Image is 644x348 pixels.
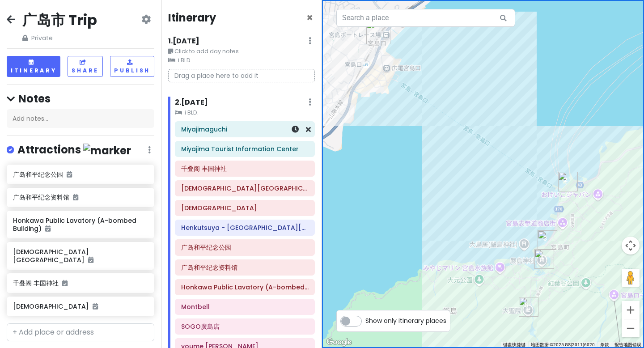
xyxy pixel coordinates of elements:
[13,302,148,310] h6: [DEMOGRAPHIC_DATA]
[534,249,554,269] div: 严岛神社 大鸟居
[558,172,578,191] div: Miyajima Tourist Information Center
[614,342,641,347] a: 报告地图错误
[175,108,315,117] small: i BLD.
[181,224,309,232] h6: Henkutsuya - Peace Park South
[175,98,208,107] h6: 2 . [DATE]
[7,92,154,106] h4: Notes
[181,283,309,291] h6: Honkawa Public Lavatory (A-bombed Building)
[538,230,557,250] div: 千叠阁 丰国神社
[83,144,131,157] img: marker
[13,279,148,287] h6: 千叠阁 丰国神社
[365,316,446,326] span: Show only itinerary places
[13,193,148,201] h6: 广岛和平纪念资料馆
[324,336,354,348] a: 在 Google 地图中打开此区域（会打开一个新窗口）
[181,184,309,192] h6: 严岛神社 大鸟居
[181,204,309,212] h6: 大圣院
[73,194,78,200] i: Added to itinerary
[7,56,60,77] button: Itinerary
[7,109,154,128] div: Add notes...
[503,342,525,348] button: 键盘快捷键
[168,11,216,25] h4: Itinerary
[622,237,640,255] button: 地图镜头控件
[181,165,309,173] h6: 千叠阁 丰国神社
[306,10,313,25] span: Close itinerary
[13,248,148,264] h6: [DEMOGRAPHIC_DATA][GEOGRAPHIC_DATA]
[17,143,131,157] h4: Attractions
[181,243,309,251] h6: 广岛和平纪念公园
[168,37,199,46] h6: 1 . [DATE]
[22,11,97,30] h2: 广岛市 Trip
[168,47,315,56] small: Click to add day notes
[600,342,609,347] a: 条款（在新标签页中打开）
[168,56,315,65] small: i BLD.
[181,145,309,153] h6: Miyajima Tourist Information Center
[13,170,148,178] h6: 广岛和平纪念公园
[45,225,51,232] i: Added to itinerary
[67,171,72,178] i: Added to itinerary
[622,319,640,337] button: 缩小
[622,301,640,319] button: 放大
[366,20,390,44] div: Miyajimaguchi
[13,216,148,233] h6: Honkawa Public Lavatory (A-bombed Building)
[93,303,98,310] i: Added to itinerary
[531,342,595,347] span: 地图数据 ©2025 GS(2011)6020
[181,303,309,311] h6: Montbell
[110,56,154,77] button: Publish
[181,125,309,133] h6: Miyajimaguchi
[324,336,354,348] img: Google
[622,269,640,287] button: 将街景小人拖到地图上以打开街景
[306,124,311,135] a: Remove from day
[22,33,97,43] span: Private
[68,56,103,77] button: Share
[336,9,515,27] input: Search a place
[7,323,154,341] input: + Add place or address
[181,263,309,272] h6: 广岛和平纪念资料馆
[519,297,538,317] div: 大圣院
[306,13,313,23] button: Close
[88,257,93,263] i: Added to itinerary
[168,69,315,83] p: Drag a place here to add it
[62,280,68,286] i: Added to itinerary
[292,124,299,135] a: Set a time
[181,323,309,331] h6: SOGO廣島店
